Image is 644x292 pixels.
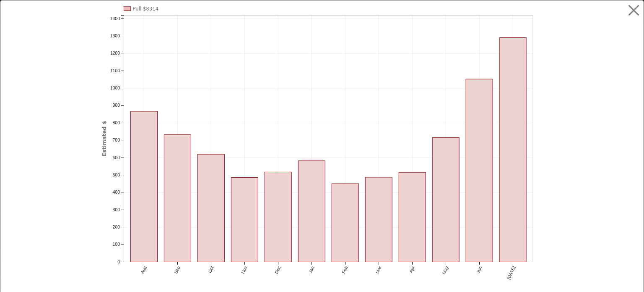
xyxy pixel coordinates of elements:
rect: onclick="" [231,178,258,262]
rect: onclick="" [332,184,359,262]
rect: onclick="" [399,172,426,262]
text: 100 [113,242,120,247]
rect: onclick="" [433,138,460,262]
rect: onclick="" [164,135,191,262]
text: 200 [113,225,120,229]
text: May [442,266,450,275]
text: Aug [140,266,148,275]
text: Apr [409,266,416,274]
rect: onclick="" [500,38,527,262]
text: 1200 [110,51,120,55]
text: 1100 [110,68,120,73]
text: [DATE] [506,266,517,280]
text: 800 [113,121,120,125]
text: 0 [117,260,120,264]
text: Sep [174,266,181,275]
text: Jan [308,266,315,274]
rect: onclick="" [131,111,158,262]
rect: onclick="" [366,177,392,262]
rect: onclick="" [299,161,325,262]
text: Nov [241,266,248,275]
text: Oct [208,266,215,274]
text: 600 [113,155,120,160]
text: Estimated $ [101,121,108,157]
rect: onclick="" [265,172,292,262]
text: 1300 [110,34,120,38]
text: Mar [375,266,382,274]
text: 900 [113,103,120,108]
text: Pull $8314 [133,6,159,12]
rect: onclick="" [466,79,493,262]
text: 1400 [110,16,120,21]
text: 500 [113,173,120,177]
text: 400 [113,190,120,195]
rect: onclick="" [198,154,225,262]
text: Jun [476,266,483,274]
text: 300 [113,208,120,212]
text: 700 [113,138,120,142]
text: 1000 [110,86,120,90]
text: Feb [341,266,349,274]
text: Dec [274,266,282,275]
